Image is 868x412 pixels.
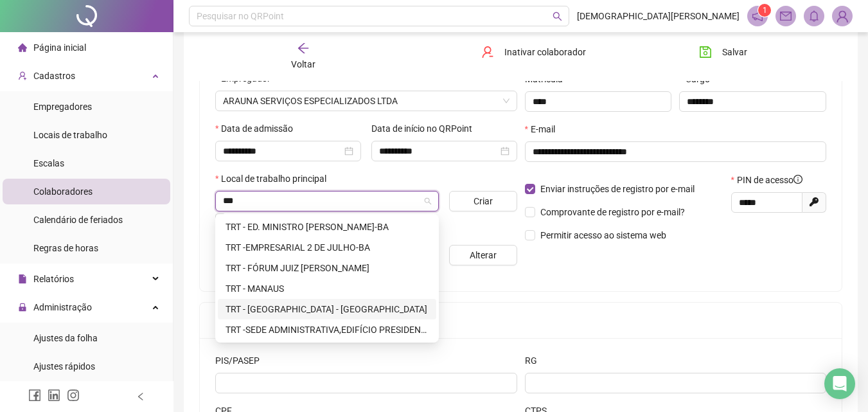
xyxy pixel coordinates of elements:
[780,10,792,22] span: mail
[470,248,497,262] span: Alterar
[449,191,517,211] button: Criar
[808,10,820,22] span: bell
[18,274,27,283] span: file
[525,122,563,136] label: E-mail
[504,45,586,59] span: Inativar colaborador
[18,71,27,80] span: user-add
[833,6,852,26] img: 69351
[218,319,436,340] div: RUA DO CABRAL, 161, NAZARÉ SALVADOR - BA CEP: 40.055-010
[33,102,92,112] span: Empregadores
[33,302,92,312] span: Administração
[218,278,436,299] div: 1297, AV. VISC. DE PORTO ALEGRE, 1265 - PRACA 14 DE JANEIRO, MANAUS - AM, 69020-130
[226,323,429,337] div: TRT -SEDE ADMINISTRATIVA,EDIFÍCIO PRESIDENTE [PERSON_NAME]-BA
[763,6,767,15] span: 1
[553,12,562,21] span: search
[226,220,429,234] div: TRT - ED. MINISTRO [PERSON_NAME]-BA
[449,245,517,265] button: Alterar
[525,354,545,368] label: RG
[33,361,95,372] span: Ajustes rápidos
[28,389,41,402] span: facebook
[481,46,494,58] span: user-delete
[33,333,98,343] span: Ajustes da folha
[226,282,429,296] div: TRT - MANAUS
[231,213,317,224] span: Colaborador externo?
[215,354,268,368] label: PIS/PASEP
[218,299,436,319] div: R. NÉLSON FRANCISCO, 26 - LIMÃO, SÃO PAULO - SP, 02712-100
[689,42,757,62] button: Salvar
[67,389,80,402] span: instagram
[722,45,747,59] span: Salvar
[758,4,771,17] sup: 1
[540,230,666,240] span: Permitir acesso ao sistema web
[752,10,763,22] span: notification
[33,215,123,225] span: Calendário de feriados
[215,312,826,328] h5: Documentos principais
[33,71,75,81] span: Cadastros
[540,184,695,194] span: Enviar instruções de registro por e-mail
[215,172,335,186] label: Local de trabalho principal
[226,240,429,255] div: TRT -EMPRESARIAL 2 DE JULHO-BA
[33,158,64,168] span: Escalas
[18,43,27,52] span: home
[297,42,310,55] span: arrow-left
[33,243,98,253] span: Regras de horas
[33,186,93,197] span: Colaboradores
[540,207,685,217] span: Comprovante de registro por e-mail?
[218,237,436,258] div: RUA IVONNE SILVEIRA, Nº 248, DORON, SALVADOR-BA CEP:41730-101
[226,302,429,316] div: TRT - [GEOGRAPHIC_DATA] - [GEOGRAPHIC_DATA]
[33,42,86,53] span: Página inicial
[218,258,436,278] div: RUA MIGUEL CALMON, 285, FÓRUM JUIZ ANTÔNIO CARLOS ARAÚJO DE OLIVEIRA, COMÉRCIO CEP 40.015-901 - S...
[215,121,301,136] label: Data de admissão
[18,303,27,312] span: lock
[371,121,481,136] label: Data de início no QRPoint
[577,9,740,23] span: [DEMOGRAPHIC_DATA][PERSON_NAME]
[136,392,145,401] span: left
[793,175,802,184] span: info-circle
[33,274,74,284] span: Relatórios
[226,261,429,275] div: TRT - FÓRUM JUIZ [PERSON_NAME]
[824,368,855,399] div: Open Intercom Messenger
[48,389,60,402] span: linkedin
[472,42,596,62] button: Inativar colaborador
[223,91,509,111] span: ARAUNA SERVIÇOS ESPECIALIZADOS LTDA
[737,173,802,187] span: PIN de acesso
[474,194,493,208] span: Criar
[699,46,712,58] span: save
[33,130,107,140] span: Locais de trabalho
[218,217,436,237] div: RUA BELA VISTA DO CABRAL, 121, NAZARÉ, ED. MINISTRO COQUEIJO COSTA.A SALVADOR - BA CEP: 40.055-010
[291,59,315,69] span: Voltar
